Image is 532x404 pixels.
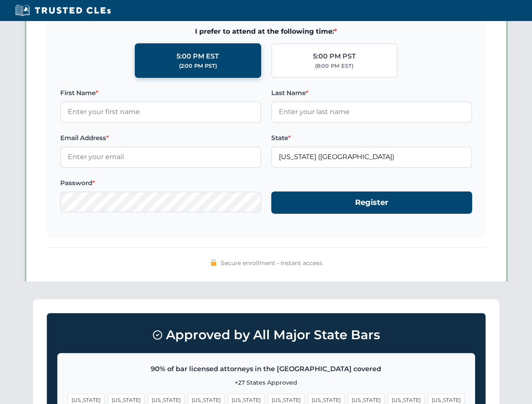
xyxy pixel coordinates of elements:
[315,62,353,70] div: (8:00 PM EST)
[271,101,472,122] input: Enter your last name
[60,146,261,167] input: Enter your email
[68,378,465,387] p: +27 States Approved
[271,88,472,98] label: Last Name
[60,178,261,188] label: Password
[176,51,219,62] div: 5:00 PM EST
[60,133,261,143] label: Email Address
[271,146,472,167] input: Florida (FL)
[271,191,472,214] button: Register
[57,324,475,346] h3: Approved by All Major State Bars
[210,259,217,266] img: 🔒
[60,101,261,122] input: Enter your first name
[313,51,356,62] div: 5:00 PM PST
[13,4,113,17] img: Trusted CLEs
[60,88,261,98] label: First Name
[179,62,217,70] div: (2:00 PM PST)
[60,26,472,37] span: I prefer to attend at the following time:
[68,364,465,375] p: 90% of bar licensed attorneys in the [GEOGRAPHIC_DATA] covered
[221,258,322,268] span: Secure enrollment • Instant access
[271,133,472,143] label: State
